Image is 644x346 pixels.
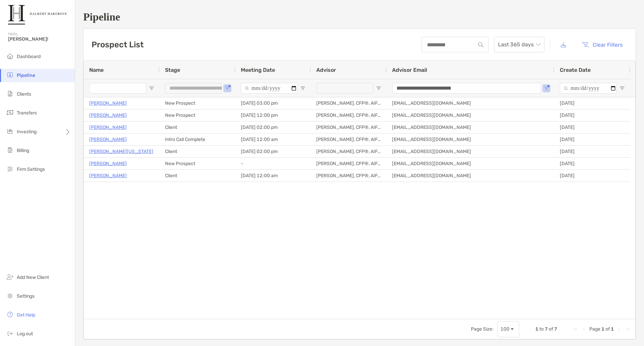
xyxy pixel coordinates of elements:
[89,83,146,94] input: Name Filter Input
[554,134,630,145] div: [DATE]
[387,170,554,182] div: [EMAIL_ADDRESS][DOMAIN_NAME]
[554,158,630,169] div: [DATE]
[560,83,617,94] input: Create Date Filter Input
[554,146,630,157] div: [DATE]
[535,326,538,332] span: 1
[17,148,29,153] span: Billing
[165,67,180,73] span: Stage
[6,329,14,337] img: logout icon
[160,170,235,182] div: Client
[311,109,387,121] div: [PERSON_NAME], CFP®, AIF®
[89,159,127,168] a: [PERSON_NAME]
[471,326,493,332] div: Page Size:
[573,327,579,332] div: First Page
[89,123,127,132] a: [PERSON_NAME]
[89,171,127,180] a: [PERSON_NAME]
[539,326,544,332] span: to
[8,36,71,42] span: [PERSON_NAME]!
[620,86,625,91] button: Open Filter Menu
[89,111,127,119] p: [PERSON_NAME]
[8,3,67,27] img: Zoe Logo
[235,121,311,133] div: [DATE] 02:00 pm
[235,158,311,169] div: -
[6,52,14,60] img: dashboard icon
[17,275,49,280] span: Add New Client
[311,146,387,157] div: [PERSON_NAME], CFP®, AIF®
[498,37,540,52] span: Last 365 days
[160,158,235,169] div: New Prospect
[581,327,587,332] div: Previous Page
[160,121,235,133] div: Client
[17,72,35,78] span: Pipeline
[478,42,483,47] img: input icon
[6,273,14,281] img: add_new_client icon
[89,99,127,107] a: [PERSON_NAME]
[554,121,630,133] div: [DATE]
[601,326,604,332] span: 1
[225,86,230,91] button: Open Filter Menu
[160,134,235,145] div: Intro Call Complete
[17,54,41,59] span: Dashboard
[149,86,154,91] button: Open Filter Menu
[549,326,553,332] span: of
[160,109,235,121] div: New Prospect
[6,292,14,300] img: settings icon
[241,83,298,94] input: Meeting Date Filter Input
[611,326,614,332] span: 1
[17,166,45,172] span: Firm Settings
[235,170,311,182] div: [DATE] 12:00 am
[83,11,636,23] h1: Pipeline
[89,67,104,73] span: Name
[554,170,630,182] div: [DATE]
[235,146,311,157] div: [DATE] 02:00 pm
[589,326,600,332] span: Page
[235,97,311,109] div: [DATE] 03:00 pm
[625,327,630,332] div: Last Page
[160,146,235,157] div: Client
[387,109,554,121] div: [EMAIL_ADDRESS][DOMAIN_NAME]
[6,146,14,154] img: billing icon
[311,170,387,182] div: [PERSON_NAME], CFP®, AIF®
[6,165,14,173] img: firm-settings icon
[316,67,336,73] span: Advisor
[89,135,127,144] a: [PERSON_NAME]
[605,326,610,332] span: of
[6,71,14,79] img: pipeline icon
[554,97,630,109] div: [DATE]
[554,109,630,121] div: [DATE]
[241,67,275,73] span: Meeting Date
[17,312,35,318] span: Get Help
[6,90,14,98] img: clients icon
[17,110,37,116] span: Transfers
[92,40,144,49] h3: Prospect List
[311,158,387,169] div: [PERSON_NAME], CFP®, AIF®
[6,127,14,135] img: investing icon
[387,121,554,133] div: [EMAIL_ADDRESS][DOMAIN_NAME]
[545,326,548,332] span: 7
[6,310,14,318] img: get-help icon
[300,86,306,91] button: Open Filter Menu
[17,293,35,299] span: Settings
[544,86,549,91] button: Open Filter Menu
[89,147,153,156] a: [PERSON_NAME][US_STATE]
[376,86,381,91] button: Open Filter Menu
[554,326,557,332] span: 7
[311,134,387,145] div: [PERSON_NAME], CFP®, AIF®
[392,83,541,94] input: Advisor Email Filter Input
[392,67,427,73] span: Advisor Email
[235,134,311,145] div: [DATE] 12:00 am
[387,97,554,109] div: [EMAIL_ADDRESS][DOMAIN_NAME]
[560,67,591,73] span: Create Date
[497,321,519,337] div: Page Size
[17,91,31,97] span: Clients
[616,327,622,332] div: Next Page
[577,37,628,52] button: Clear Filters
[17,331,33,337] span: Log out
[6,108,14,116] img: transfers icon
[160,97,235,109] div: New Prospect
